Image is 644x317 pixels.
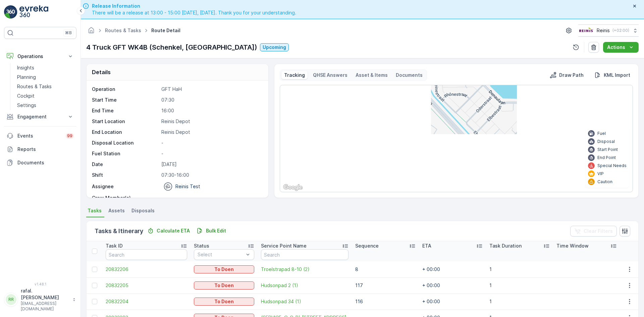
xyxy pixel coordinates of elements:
p: Events [17,133,62,139]
p: Select [198,251,244,258]
p: Start Time [92,97,159,103]
a: Homepage [88,29,95,35]
td: + 00:00 [419,277,486,294]
span: Assets [108,207,125,214]
p: ETA [422,243,431,249]
p: Assignee [92,183,114,190]
p: - [161,150,261,157]
input: Search [106,249,187,260]
a: Events99 [4,129,76,143]
p: Clear Filters [584,228,613,234]
button: Draw Path [547,71,586,79]
p: Date [92,161,159,168]
p: Documents [17,159,74,166]
button: To Doen [194,281,254,289]
a: 20832204 [106,298,187,305]
p: Special Needs [597,163,627,168]
p: Engagement [17,113,63,120]
button: Reinis(+02:00) [578,24,639,37]
button: To Doen [194,298,254,306]
a: Hudsonpad 2 (1) [261,282,348,289]
p: Reinis Test [175,183,200,190]
a: Reports [4,143,76,156]
a: Routes & Tasks [105,28,141,33]
p: Planning [17,74,36,81]
button: Engagement [4,110,76,123]
p: Sequence [355,243,379,249]
div: Toggle Row Selected [92,283,97,288]
td: 8 [352,261,419,277]
p: Reinis Depot [161,118,261,125]
p: GFT HaH [161,86,261,93]
input: Search [261,249,348,260]
p: Service Point Name [261,243,307,249]
p: Operation [92,86,159,93]
p: Start Location [92,118,159,125]
p: - [161,140,261,146]
p: Asset & Items [356,72,388,78]
a: Planning [14,72,76,82]
button: KML Import [592,71,633,79]
td: + 00:00 [419,294,486,310]
button: Actions [603,42,639,53]
p: 99 [67,133,72,139]
p: rafal.[PERSON_NAME] [21,287,69,301]
p: Cockpit [17,93,35,99]
p: Calculate ETA [157,227,190,234]
div: Toggle Row Selected [92,267,97,272]
a: Routes & Tasks [14,82,76,91]
p: 4 Truck GFT WK4B (Schenkel, [GEOGRAPHIC_DATA]) [86,42,257,52]
div: RR [6,294,16,305]
p: Tasks & Itinerary [95,226,143,236]
p: Settings [17,102,36,109]
p: KML Import [604,72,630,78]
p: Draw Path [559,72,584,78]
div: Toggle Row Selected [92,299,97,304]
p: End Location [92,129,159,136]
p: 16:00 [161,107,261,114]
p: Fuel Station [92,150,159,157]
button: To Doen [194,265,254,273]
p: To Doen [214,266,234,273]
p: - [161,195,261,201]
p: Documents [396,72,423,78]
img: Reinis-Logo-Vrijstaand_Tekengebied-1-copy2_aBO4n7j.png [578,27,594,34]
p: Task ID [106,243,123,249]
p: Fuel [597,131,606,136]
td: 1 [486,294,553,310]
a: Documents [4,156,76,169]
td: 1 [486,261,553,277]
span: There will be a release at 13:00 - 15:00 [DATE], [DATE]. Thank you for your understanding. [92,9,296,16]
p: [EMAIL_ADDRESS][DOMAIN_NAME] [21,301,69,312]
p: Caution [597,179,612,184]
a: Troelstrapad 8-10 (2) [261,266,348,273]
p: 07:30-16:00 [161,172,261,178]
p: To Doen [214,298,234,305]
button: Operations [4,50,76,63]
a: Cockpit [14,91,76,101]
button: RRrafal.[PERSON_NAME][EMAIL_ADDRESS][DOMAIN_NAME] [4,287,76,312]
p: Operations [17,53,63,60]
p: Reinis Depot [161,129,261,136]
p: Bulk Edit [206,227,226,234]
p: Shift [92,172,159,178]
button: Clear Filters [570,226,617,236]
p: Task Duration [489,243,522,249]
td: 116 [352,294,419,310]
p: QHSE Answers [313,72,347,78]
p: 07:30 [161,97,261,103]
td: 117 [352,277,419,294]
a: Settings [14,101,76,110]
p: Tracking [284,72,305,78]
button: Upcoming [260,43,289,51]
span: 20832206 [106,266,187,273]
p: ( +02:00 ) [612,28,629,33]
span: Route Detail [150,27,182,34]
p: Disposal Location [92,140,159,146]
button: Bulk Edit [194,227,229,235]
a: Hudsonpad 34 (1) [261,298,348,305]
td: + 00:00 [419,261,486,277]
td: 1 [486,277,553,294]
span: Release Information [92,3,296,9]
